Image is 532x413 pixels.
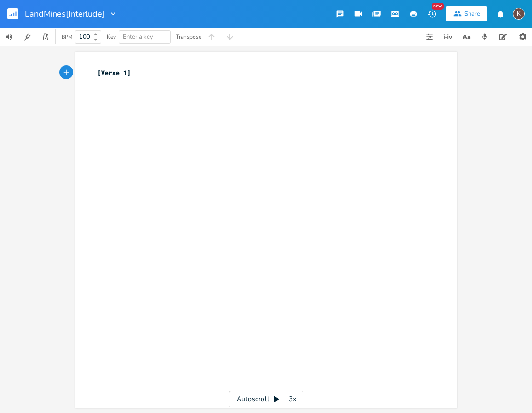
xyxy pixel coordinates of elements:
[107,34,116,40] div: Key
[229,391,303,407] div: Autoscroll
[97,69,131,77] span: [Verse 1]
[513,8,525,20] div: Kat Jo
[123,33,153,41] span: Enter a key
[176,34,201,40] div: Transpose
[284,391,301,407] div: 3x
[513,3,525,24] button: K
[432,3,444,10] div: New
[25,10,105,18] span: LandMines[Interlude]
[464,10,480,18] div: Share
[423,6,441,22] button: New
[62,34,72,40] div: BPM
[446,6,487,21] button: Share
